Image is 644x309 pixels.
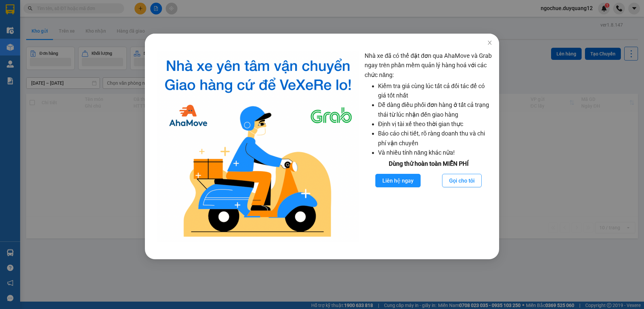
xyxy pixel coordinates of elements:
[378,100,492,119] li: Dễ dàng điều phối đơn hàng ở tất cả trạng thái từ lúc nhận đến giao hàng
[378,148,492,157] li: Và nhiều tính năng khác nữa!
[378,81,492,101] li: Kiểm tra giá cùng lúc tất cả đối tác để có giá tốt nhất
[378,129,492,148] li: Báo cáo chi tiết, rõ ràng doanh thu và chi phí vận chuyển
[449,177,475,185] span: Gọi cho tôi
[378,119,492,129] li: Định vị tài xế theo thời gian thực
[480,34,499,52] button: Close
[487,40,492,45] span: close
[442,174,482,187] button: Gọi cho tôi
[375,174,421,187] button: Liên hệ ngay
[157,51,359,242] img: logo
[365,51,492,242] div: Nhà xe đã có thể đặt đơn qua AhaMove và Grab ngay trên phần mềm quản lý hàng hoá với các chức năng:
[382,177,414,185] span: Liên hệ ngay
[365,159,492,168] div: Dùng thử hoàn toàn MIỄN PHÍ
